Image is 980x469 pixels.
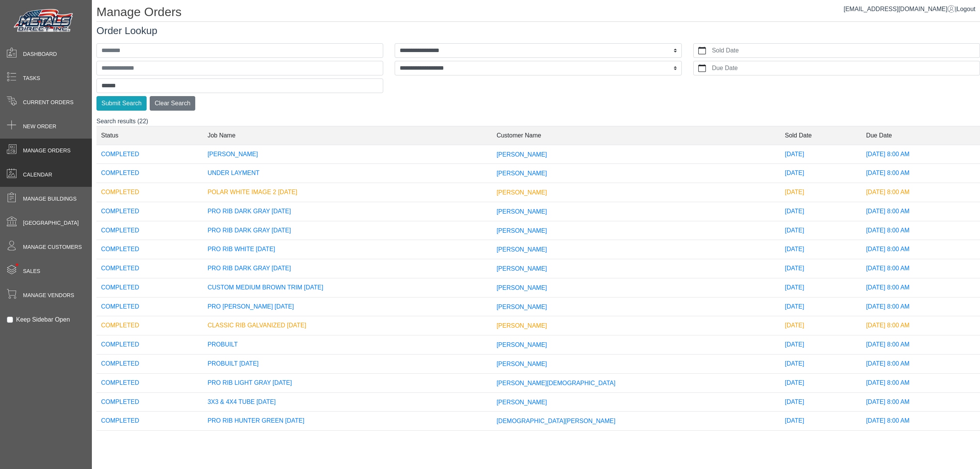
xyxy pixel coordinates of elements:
[23,291,74,299] span: Manage Vendors
[96,316,203,335] td: COMPLETED
[23,123,56,131] span: New Order
[694,61,710,75] button: calendar
[497,265,547,272] span: [PERSON_NAME]
[861,183,980,202] td: [DATE] 8:00 AM
[23,147,70,155] span: Manage Orders
[710,61,980,75] label: Due Date
[23,98,73,106] span: Current Orders
[861,240,980,259] td: [DATE] 8:00 AM
[203,355,492,374] td: PROBUILT [DATE]
[96,25,980,37] h3: Order Lookup
[780,373,861,392] td: [DATE]
[861,431,980,450] td: [DATE] 8:00 AM
[23,171,52,179] span: Calendar
[780,202,861,221] td: [DATE]
[96,117,980,432] div: Search results (22)
[23,243,82,251] span: Manage Customers
[861,126,980,145] td: Due Date
[96,202,203,221] td: COMPLETED
[861,297,980,316] td: [DATE] 8:00 AM
[780,297,861,316] td: [DATE]
[497,342,547,348] span: [PERSON_NAME]
[96,183,203,202] td: COMPLETED
[203,259,492,278] td: PRO RIB DARK GRAY [DATE]
[203,373,492,392] td: PRO RIB LIGHT GRAY [DATE]
[96,221,203,240] td: COMPLETED
[710,44,980,57] label: Sold Date
[23,74,40,82] span: Tasks
[497,418,616,424] span: [DEMOGRAPHIC_DATA][PERSON_NAME]
[861,278,980,297] td: [DATE] 8:00 AM
[23,50,57,58] span: Dashboard
[497,399,547,405] span: [PERSON_NAME]
[96,335,203,355] td: COMPLETED
[96,259,203,278] td: COMPLETED
[96,96,147,111] button: Submit Search
[780,164,861,183] td: [DATE]
[96,126,203,145] td: Status
[780,259,861,278] td: [DATE]
[23,195,77,203] span: Manage Buildings
[96,412,203,431] td: COMPLETED
[497,208,547,215] span: [PERSON_NAME]
[203,278,492,297] td: CUSTOM MEDIUM BROWN TRIM [DATE]
[96,278,203,297] td: COMPLETED
[203,335,492,355] td: PROBUILT
[96,164,203,183] td: COMPLETED
[11,7,77,35] img: Metals Direct Inc Logo
[698,64,706,72] svg: calendar
[96,355,203,374] td: COMPLETED
[780,355,861,374] td: [DATE]
[23,267,40,275] span: Sales
[497,361,547,367] span: [PERSON_NAME]
[497,322,547,329] span: [PERSON_NAME]
[780,183,861,202] td: [DATE]
[844,6,955,12] a: [EMAIL_ADDRESS][DOMAIN_NAME]
[203,221,492,240] td: PRO RIB DARK GRAY [DATE]
[844,5,975,14] div: |
[861,355,980,374] td: [DATE] 8:00 AM
[96,373,203,392] td: COMPLETED
[957,6,975,12] span: Logout
[492,126,780,145] td: Customer Name
[780,431,861,450] td: [DATE]
[861,373,980,392] td: [DATE] 8:00 AM
[780,240,861,259] td: [DATE]
[203,240,492,259] td: PRO RIB WHITE [DATE]
[96,297,203,316] td: COMPLETED
[150,96,195,111] button: Clear Search
[16,315,70,324] label: Keep Sidebar Open
[7,252,27,277] span: •
[861,335,980,355] td: [DATE] 8:00 AM
[203,316,492,335] td: CLASSIC RIB GALVANIZED [DATE]
[497,284,547,291] span: [PERSON_NAME]
[694,44,710,57] button: calendar
[780,278,861,297] td: [DATE]
[780,392,861,412] td: [DATE]
[23,219,79,227] span: [GEOGRAPHIC_DATA]
[780,145,861,164] td: [DATE]
[203,412,492,431] td: PRO RIB HUNTER GREEN [DATE]
[96,392,203,412] td: COMPLETED
[203,431,492,450] td: PRO LOC DARK GRAY [DATE]
[861,221,980,240] td: [DATE] 8:00 AM
[203,145,492,164] td: [PERSON_NAME]
[203,202,492,221] td: PRO RIB DARK GRAY [DATE]
[861,392,980,412] td: [DATE] 8:00 AM
[861,412,980,431] td: [DATE] 8:00 AM
[780,316,861,335] td: [DATE]
[861,145,980,164] td: [DATE] 8:00 AM
[203,297,492,316] td: PRO [PERSON_NAME] [DATE]
[497,380,616,386] span: [PERSON_NAME][DEMOGRAPHIC_DATA]
[96,240,203,259] td: COMPLETED
[780,335,861,355] td: [DATE]
[203,392,492,412] td: 3X3 & 4X4 TUBE [DATE]
[698,47,706,54] svg: calendar
[497,151,547,157] span: [PERSON_NAME]
[497,189,547,196] span: [PERSON_NAME]
[203,164,492,183] td: UNDER LAYMENT
[96,145,203,164] td: COMPLETED
[96,5,980,22] h1: Manage Orders
[861,202,980,221] td: [DATE] 8:00 AM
